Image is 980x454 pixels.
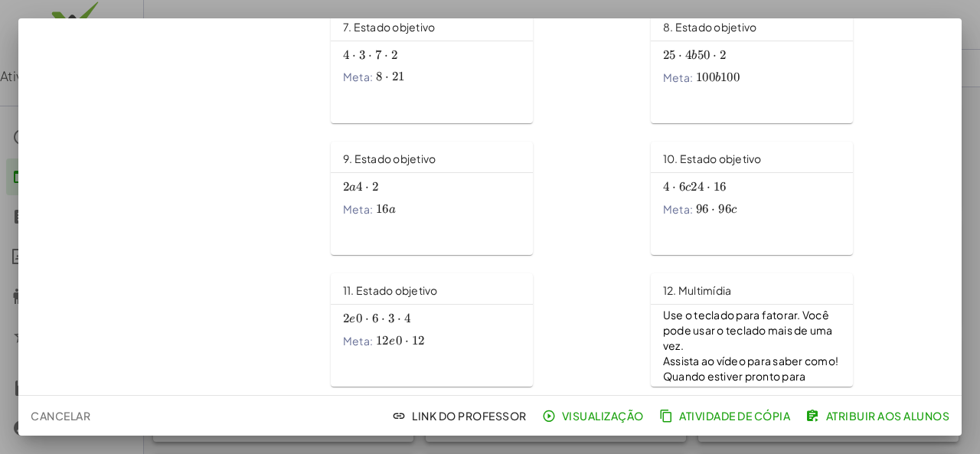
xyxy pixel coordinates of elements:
[539,402,650,430] button: Visualização
[802,402,955,430] button: Atribuir aos alunos
[24,402,96,430] button: Cancelar
[562,409,644,423] font: Visualização
[720,47,726,63] font: 2
[331,142,632,255] a: 9. Estado objetivoMeta:
[656,402,796,430] button: Atividade de cópia
[392,69,405,84] font: 21
[388,311,394,326] font: 3
[375,47,381,63] font: 7
[385,69,389,84] font: ⋅
[691,179,704,194] font: 24
[718,201,731,217] font: 96
[352,47,356,63] font: ⋅
[343,334,373,348] font: Meta:
[696,201,709,217] font: 96
[343,311,349,326] font: 2
[389,204,396,216] font: a
[663,20,757,34] font: 8. Estado objetivo
[343,179,349,194] font: 2
[679,179,685,194] font: 6
[356,179,362,194] font: 4
[651,273,952,387] a: 12. MultimídiaUse o teclado para fatorar. Você pode usar o teclado mais de uma vez.Assista ao víd...
[651,142,952,255] a: 10. Estado objetivoMeta:
[372,179,378,194] font: 2
[663,283,732,297] font: 12. Multimídia
[397,311,401,326] font: ⋅
[343,70,373,83] font: Meta:
[331,10,632,123] a: 7. Estado objetivoMeta:
[405,333,409,348] font: ⋅
[356,311,362,326] font: 0
[663,47,676,63] font: 25
[343,152,436,165] font: 9. Estado objetivo
[679,409,790,423] font: Atividade de cópia
[663,179,669,194] font: 4
[391,47,397,63] font: 2
[384,47,388,63] font: ⋅
[707,179,710,194] font: ⋅
[663,152,762,165] font: 10. Estado objetivo
[31,409,90,423] font: Cancelar
[691,50,697,62] font: b
[396,333,402,348] font: 0
[359,47,365,63] font: 3
[389,335,395,348] font: e
[389,402,533,430] button: Link do Professor
[343,47,349,63] font: 4
[365,179,369,194] font: ⋅
[678,47,682,63] font: ⋅
[663,308,835,352] font: Use o teclado para fatorar. Você pode usar o teclado mais de uma vez.
[368,47,372,63] font: ⋅
[376,69,382,84] font: 8
[685,181,691,194] font: c
[376,201,389,217] font: 16
[672,179,676,194] font: ⋅
[376,333,389,348] font: 12
[663,70,693,84] font: Meta:
[343,20,436,34] font: 7. Estado objetivo
[343,283,438,297] font: 11. Estado objetivo
[412,409,526,423] font: Link do Professor
[714,179,727,194] font: 16
[711,201,715,217] font: ⋅
[651,10,952,123] a: 8. Estado objetivoMeta:
[685,47,691,63] font: 4
[720,70,740,85] font: 100
[715,72,720,84] font: b
[663,202,693,216] font: Meta:
[349,313,355,325] font: e
[412,333,425,348] font: 12
[404,311,410,326] font: 4
[349,181,356,194] font: a
[331,273,632,387] a: 11. Estado objetivoMeta:
[713,47,717,63] font: ⋅
[372,311,378,326] font: 6
[663,354,841,398] font: Assista ao vídeo para saber como! Quando estiver pronto para prosseguir, clique em continuar.
[381,311,385,326] font: ⋅
[343,202,373,216] font: Meta:
[696,70,715,85] font: 100
[826,409,949,423] font: Atribuir aos alunos
[697,47,710,63] font: 50
[731,204,737,216] font: c
[365,311,369,326] font: ⋅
